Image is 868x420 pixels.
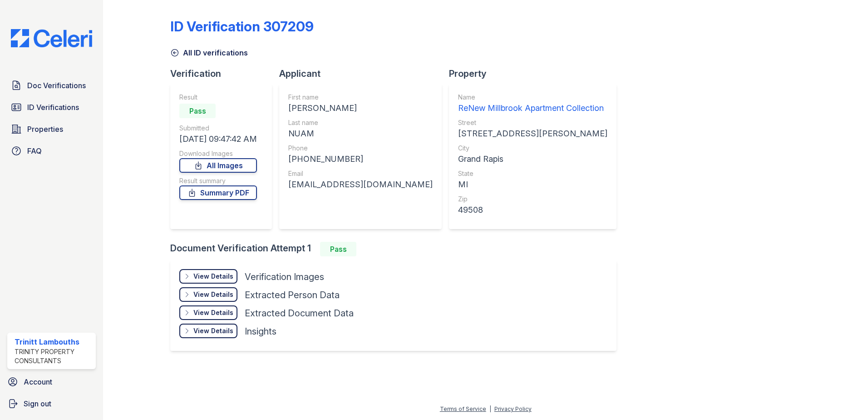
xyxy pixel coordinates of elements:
a: ID Verifications [7,98,96,116]
div: Phone [288,144,433,153]
a: FAQ [7,142,96,160]
div: Last name [288,118,433,127]
div: Verification [170,67,279,80]
iframe: chat widget [830,384,859,411]
div: View Details [193,326,233,335]
a: All Images [179,158,257,173]
div: First name [288,93,433,102]
span: ID Verifications [27,102,79,113]
a: Name ReNew Millbrook Apartment Collection [458,93,607,115]
div: Street [458,118,607,127]
div: Extracted Document Data [245,307,354,320]
a: Properties [7,120,96,138]
div: [PHONE_NUMBER] [288,153,433,165]
div: City [458,144,607,153]
span: Doc Verifications [27,80,86,91]
div: Pass [179,104,216,118]
div: MI [458,178,607,191]
a: Account [4,373,99,391]
div: Document Verification Attempt 1 [170,242,624,256]
div: ID Verification 307209 [170,18,314,35]
a: Privacy Policy [494,405,532,412]
div: Verification Images [245,270,324,283]
div: Insights [245,325,276,338]
div: Extracted Person Data [245,289,340,301]
span: FAQ [27,145,42,156]
a: Summary PDF [179,185,257,200]
div: Name [458,93,607,102]
div: Download Images [179,149,257,158]
div: View Details [193,308,233,317]
span: Account [24,376,52,387]
div: [STREET_ADDRESS][PERSON_NAME] [458,127,607,140]
div: [PERSON_NAME] [288,102,433,115]
div: Grand Rapis [458,153,607,165]
a: Doc Verifications [7,76,96,95]
a: All ID verifications [170,47,248,58]
div: Pass [320,242,356,256]
span: Properties [27,124,63,135]
a: Terms of Service [440,405,486,412]
div: | [489,405,491,412]
div: Email [288,169,433,178]
div: Result [179,93,257,102]
div: Property [449,67,624,80]
div: ReNew Millbrook Apartment Collection [458,102,607,115]
div: Zip [458,195,607,204]
div: State [458,169,607,178]
div: View Details [193,272,233,281]
div: [EMAIL_ADDRESS][DOMAIN_NAME] [288,178,433,191]
span: Sign out [24,398,51,409]
div: Trinity Property Consultants [15,347,92,365]
div: [DATE] 09:47:42 AM [179,133,257,145]
a: Sign out [4,395,99,413]
img: CE_Logo_Blue-a8612792a0a2168367f1c8372b55b34899dd931a85d93a1a3d3e32e68fde9ad4.png [4,29,99,47]
div: Submitted [179,124,257,133]
div: Applicant [279,67,449,80]
div: Trinitt Lambouths [15,336,92,347]
div: 49508 [458,204,607,216]
div: NUAM [288,127,433,140]
div: Result summary [179,176,257,185]
div: View Details [193,290,233,299]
